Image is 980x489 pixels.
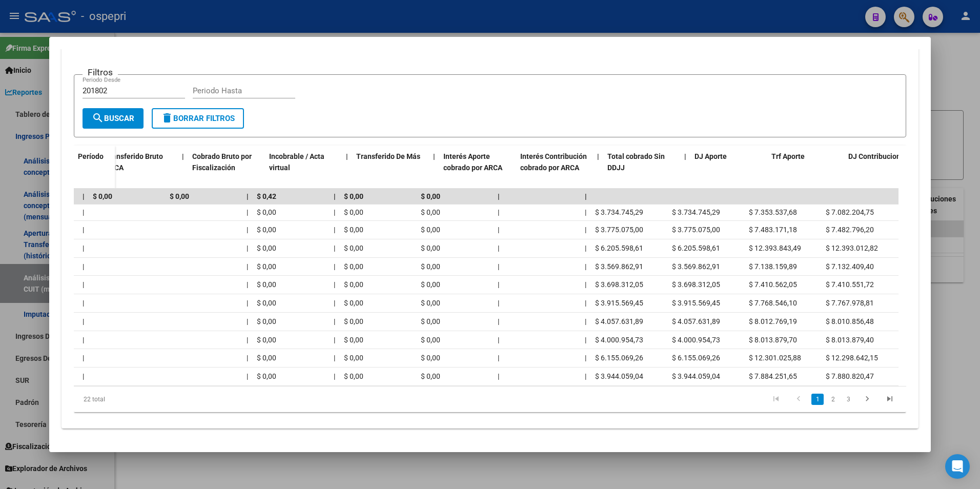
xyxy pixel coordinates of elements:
span: $ 3.569.862,91 [672,262,720,271]
span: DJ Contribucion [848,152,901,160]
span: $ 3.775.075,00 [595,226,643,234]
div: 22 total [74,386,238,412]
span: | [334,208,335,216]
span: | [585,354,586,362]
span: $ 0,00 [421,192,440,200]
span: | [684,152,686,160]
span: $ 0,00 [421,372,440,380]
span: $ 0,00 [421,226,440,234]
span: $ 3.944.059,04 [595,372,643,380]
datatable-header-cell: | [429,146,439,191]
span: | [83,262,84,271]
span: Cobrado Bruto por Fiscalización [192,152,252,172]
span: Borrar Filtros [161,114,235,123]
datatable-header-cell: | [342,146,352,191]
span: | [498,226,499,234]
span: | [83,280,84,289]
span: Interés Contribución cobrado por ARCA [520,152,587,172]
span: $ 0,00 [421,354,440,362]
datatable-header-cell: Trf Aporte [767,146,844,191]
span: | [247,192,249,200]
span: | [585,226,586,234]
span: $ 0,00 [421,336,440,344]
li: page 2 [825,391,841,408]
span: $ 0,00 [344,280,363,289]
span: $ 0,00 [257,299,276,307]
span: $ 4.000.954,73 [672,336,720,344]
span: $ 0,00 [344,299,363,307]
mat-icon: delete [161,112,173,124]
span: $ 0,00 [421,262,440,271]
span: $ 7.767.978,81 [826,299,874,307]
span: | [83,317,84,325]
span: | [334,226,335,234]
span: | [247,372,248,380]
span: | [247,208,248,216]
span: $ 7.353.537,68 [749,208,797,216]
span: | [585,372,586,380]
div: Open Intercom Messenger [945,454,970,479]
span: | [247,262,248,271]
span: | [247,280,248,289]
span: | [247,317,248,325]
span: $ 3.775.075,00 [672,226,720,234]
span: $ 0,00 [344,192,363,200]
span: $ 0,00 [257,336,276,344]
span: $ 7.483.171,18 [749,226,797,234]
span: Total cobrado Sin DDJJ [607,152,665,172]
span: $ 6.205.598,61 [672,244,720,252]
span: | [498,299,499,307]
span: | [585,280,586,289]
span: | [83,192,85,200]
span: $ 0,00 [257,208,276,216]
span: | [182,152,184,160]
span: $ 12.298.642,15 [826,354,878,362]
span: | [498,317,499,325]
span: | [498,354,499,362]
span: | [334,280,335,289]
li: page 3 [841,391,856,408]
span: | [334,372,335,380]
span: $ 7.138.159,89 [749,262,797,271]
datatable-header-cell: Total cobrado Sin DDJJ [603,146,680,191]
span: $ 0,00 [344,336,363,344]
span: | [597,152,599,160]
span: $ 7.884.251,65 [749,372,797,380]
span: $ 4.057.631,89 [672,317,720,325]
span: Período [78,152,104,160]
span: | [334,244,335,252]
h3: Filtros [83,67,118,78]
span: $ 3.569.862,91 [595,262,643,271]
span: | [346,152,348,160]
span: $ 0,00 [257,317,276,325]
span: $ 8.010.856,48 [826,317,874,325]
span: $ 3.944.059,04 [672,372,720,380]
span: Incobrable / Acta virtual [269,152,324,172]
span: $ 0,00 [421,299,440,307]
span: $ 7.880.820,47 [826,372,874,380]
span: | [334,262,335,271]
datatable-header-cell: Incobrable / Acta virtual [265,146,342,191]
span: | [498,192,500,200]
span: $ 6.155.069,26 [672,354,720,362]
a: 2 [827,394,839,405]
datatable-header-cell: Cobrado Bruto por Fiscalización [188,146,265,191]
span: | [498,244,499,252]
a: go to first page [766,394,786,405]
datatable-header-cell: | [178,146,188,191]
a: go to next page [857,394,877,405]
span: $ 3.915.569,45 [595,299,643,307]
span: | [83,244,84,252]
button: Buscar [83,108,144,129]
span: | [247,244,248,252]
span: $ 0,00 [257,372,276,380]
span: $ 0,00 [257,354,276,362]
span: | [83,208,84,216]
span: | [83,299,84,307]
span: | [498,280,499,289]
span: Trf Aporte [771,152,805,160]
datatable-header-cell: DJ Aporte [690,146,767,191]
span: $ 0,00 [344,226,363,234]
span: | [334,354,335,362]
span: $ 0,00 [257,226,276,234]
